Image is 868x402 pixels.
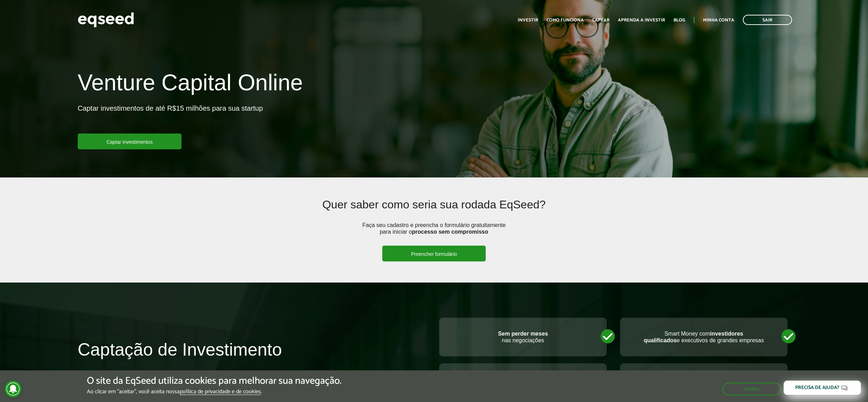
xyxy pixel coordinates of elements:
p: Faça seu cadastro e preencha o formulário gratuitamente para iniciar o [360,222,508,246]
a: Aprenda a investir [618,18,665,22]
a: Investir [518,18,538,22]
strong: Sem perder meses [498,331,548,337]
p: Ao clicar em "aceitar", você aceita nossa . [87,388,342,395]
strong: processo sem compromisso [412,229,488,235]
h2: Captação de Investimento [78,340,429,370]
a: Preencher formulário [382,246,486,261]
a: Captar investimentos [78,134,182,149]
h2: Quer saber como seria sua rodada EqSeed? [150,199,718,221]
p: Captar investimentos de até R$15 milhões para sua startup [78,104,263,134]
a: Captar [592,18,609,22]
h1: Venture Capital Online [78,70,303,98]
a: Minha conta [703,18,734,22]
img: EqSeed [78,11,134,29]
p: nas negociações [446,330,600,344]
a: Sair [743,15,792,25]
a: política de privacidade e de cookies [180,389,261,395]
p: Smart Money com e executivos de grandes empresas [627,330,780,344]
button: Aceitar [722,383,781,395]
a: Blog [674,18,685,22]
h5: O site da EqSeed utiliza cookies para melhorar sua navegação. [87,376,342,387]
a: Como funciona [547,18,584,22]
strong: investidores qualificados [644,331,743,343]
